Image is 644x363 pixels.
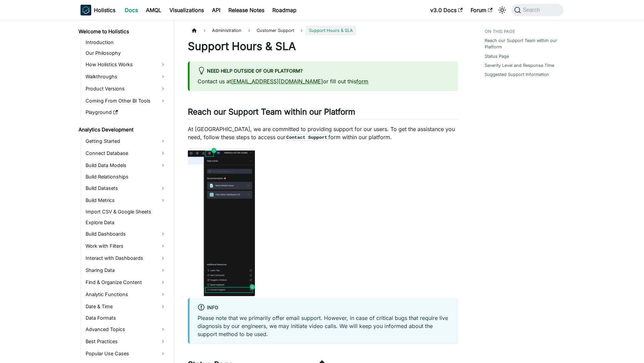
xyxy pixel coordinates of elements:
[306,26,356,35] span: Support Hours & SLA
[485,71,549,78] a: Suggested Support Information
[84,348,168,359] a: Popular Use Cases
[80,5,91,15] img: Holistics
[74,20,174,363] nav: Docs sidebar
[84,289,168,300] a: Analytic Functions
[94,6,115,14] b: Holistics
[208,5,224,15] a: API
[198,304,450,312] div: info
[285,134,328,141] code: Contact Support
[188,26,458,35] nav: Breadcrumbs
[84,277,168,288] a: Find & Organize Content
[84,108,168,117] a: Playground
[84,207,168,216] a: Import CSV & Google Sheets
[485,37,559,50] a: Reach our Support Team within our Platform
[84,148,168,159] a: Connect Database
[84,241,168,251] a: Work with Filters
[521,7,544,13] span: Search
[188,26,201,35] a: Home page
[188,125,458,141] p: At [GEOGRAPHIC_DATA], we are committed to providing support for our users. To get the assistance ...
[253,26,298,35] span: Customer Support
[165,5,208,15] a: Visualizations
[198,67,450,76] div: Need help outside of our platform?
[121,5,142,15] a: Docs
[76,27,168,36] a: Welcome to Holistics
[142,5,165,15] a: AMQL
[198,314,450,338] p: Please note that we primarily offer email support. However, in case of critical bugs that require...
[84,301,168,312] a: Date & Time
[84,160,168,171] a: Build Data Models
[76,125,168,134] a: Analytics Development
[84,172,168,182] a: Build Relationships
[426,5,467,15] a: v3.0 Docs
[198,77,450,85] p: Contact us at or fill out this
[84,48,168,58] a: Our Philosophy
[84,313,168,323] a: Data Formats
[485,53,509,59] a: Status Page
[84,71,168,82] a: Walkthroughs
[356,78,368,85] a: form
[512,4,563,16] button: Search (Command+K)
[84,229,168,239] a: Build Dashboards
[84,83,168,94] a: Product Versions
[485,62,554,69] a: Severity Level and Response Time
[268,5,301,15] a: Roadmap
[84,253,168,264] a: Interact with Dashboards
[84,136,168,147] a: Getting Started
[84,324,168,335] a: Advanced Topics
[84,183,168,194] a: Build Datasets
[467,5,496,15] a: Forum
[497,5,507,15] button: Switch between dark and light mode (currently system mode)
[209,26,245,35] span: Administration
[80,5,115,15] a: HolisticsHolisticsHolistics
[84,265,168,276] a: Sharing Data
[84,95,168,106] a: Coming From Other BI Tools
[188,148,255,296] img: contact-support.png
[84,336,168,347] a: Best Practices
[84,59,168,70] a: How Holistics Works
[84,195,168,206] a: Build Metrics
[84,38,168,47] a: Introduction
[188,40,458,53] h1: Support Hours & SLA
[224,5,268,15] a: Release Notes
[188,107,458,120] h2: Reach our Support Team within our Platform
[84,218,168,227] a: Explore Data
[231,78,323,85] a: [EMAIL_ADDRESS][DOMAIN_NAME]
